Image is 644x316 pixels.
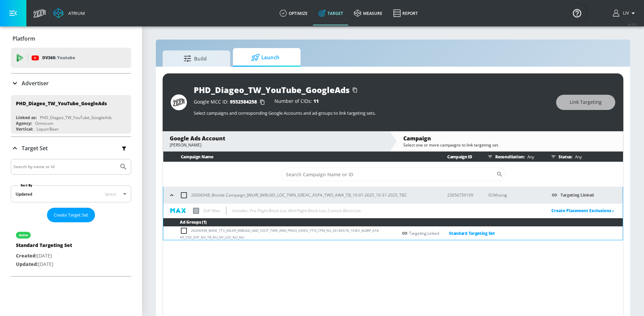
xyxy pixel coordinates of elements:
[281,167,496,181] input: Search Campaign Name or ID
[66,10,85,16] div: Atrium
[275,99,319,106] div: Number of CIDs:
[409,229,495,237] div: Targeting Linked
[403,142,616,148] div: Select one or more campaigns to link targeting set.
[16,126,33,132] div: Vertical:
[194,99,268,106] div: Google MCC ID:
[11,225,131,273] div: activeStandard Targeting SetCreated:[DATE]Updated:[DATE]
[447,191,478,199] p: 23056759199
[313,1,349,25] a: Target
[194,84,350,95] div: PHD_Diageo_TW_YouTube_GoogleAds
[163,218,623,227] th: Ad Groups (1)
[16,252,37,259] span: Created:
[191,191,407,199] p: 26006948_Blonde Campaign_JWLKR_JWBLND_LOC_TWN_GREAC_ASPA_TWD_AWA_TB_10-01-2025_10-31-2025_TBC
[439,229,495,237] a: Standard Targeting Set
[170,135,383,142] div: Google Ads Account
[281,167,505,181] div: Search CID Name or Number
[551,208,614,213] a: Create Placement Exclusions ›
[19,183,34,187] label: Sort By
[403,135,616,142] div: Campaign
[16,191,32,197] div: Updated
[525,153,534,160] p: Any
[163,227,398,240] td: 26006948_BHDE_YT3_JWLKR_JWBLND_GAD_YOUT_TWN_AWA_PROG_VIDEO_YTIS_CPM_NU_26180578_15SEV_ALBRP_A18-4...
[16,120,32,126] div: Agency:
[232,207,361,214] p: Includes: Pre-Flight Block List, Mid-Flight Block List, Custom Block List
[194,110,549,116] p: Select campaigns and corresponding Google Accounts and ad-groups to link targeting sets.
[22,144,48,152] p: Target Set
[37,126,59,132] div: Liquor/Beer
[35,120,53,126] div: Omnicom
[240,49,291,66] span: Launch
[568,3,587,22] button: Open Resource Center
[42,54,75,62] p: DV360:
[485,152,541,162] div: Reconciliation:
[11,74,131,93] div: Advertiser
[230,98,257,105] span: 9552584258
[54,211,88,219] span: Create Target Set
[488,191,541,199] p: IO Missing
[274,1,313,25] a: optimize
[11,29,131,48] div: Platform
[163,152,437,162] th: Campaign Name
[16,260,72,269] p: [DATE]
[620,11,629,16] span: login as: liv.ho@zefr.com
[436,152,478,162] th: Campaign ID
[22,80,49,87] p: Advertiser
[13,35,35,42] p: Platform
[11,222,131,276] nav: list of Target Set
[163,131,389,151] div: Google Ads Account[PERSON_NAME]
[560,192,594,198] a: Targeting Linked
[313,98,319,104] span: 11
[47,208,95,222] button: Create Target Set
[349,1,388,25] a: measure
[11,159,131,276] div: Target Set
[19,233,28,237] div: active
[14,162,116,171] input: Search by name or Id
[11,48,131,68] div: DV360: Youtube
[57,54,75,61] p: Youtube
[11,95,131,134] div: PHD_Diageo_TW_YouTube_GoogleAdsLinked as:PHD_Diageo_TW_YouTube_GoogleAdsAgency:OmnicomVertical:Li...
[388,1,423,25] a: Report
[53,8,85,18] a: Atrium
[572,153,582,160] p: Any
[628,22,637,26] span: v 4.32.0
[203,207,220,214] p: Zefr Max
[16,252,72,260] p: [DATE]
[16,115,37,120] div: Linked as:
[170,142,383,148] div: [PERSON_NAME]
[16,261,38,267] span: Updated:
[40,115,112,120] div: PHD_Diageo_TW_YouTube_GoogleAds
[105,191,116,197] span: latest
[16,100,107,107] div: PHD_Diageo_TW_YouTube_GoogleAds
[169,50,221,67] span: Build
[613,9,637,17] button: Liv
[16,242,72,252] div: Standard Targeting Set
[11,137,131,159] div: Target Set
[548,152,623,162] div: Status:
